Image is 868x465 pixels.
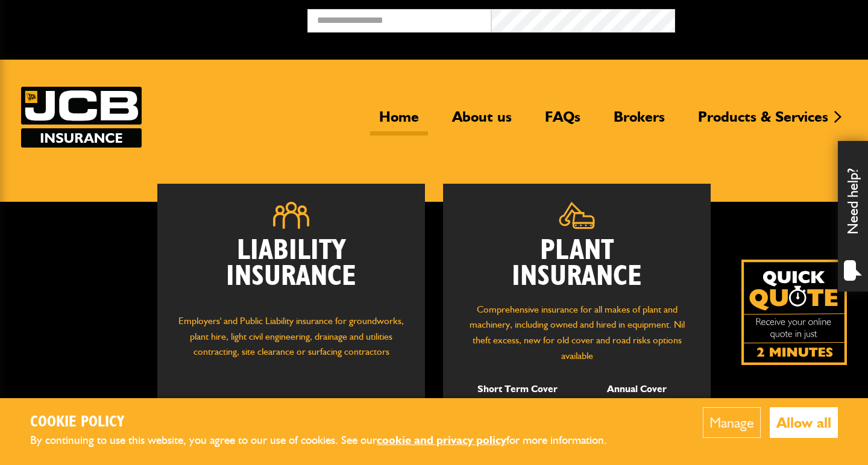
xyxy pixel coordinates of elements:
[770,407,838,438] button: Allow all
[703,407,761,438] button: Manage
[175,313,407,371] p: Employers' and Public Liability insurance for groundworks, plant hire, light civil engineering, d...
[586,381,687,397] p: Annual Cover
[675,9,859,28] button: Broker Login
[21,87,142,148] img: JCB Insurance Services logo
[838,141,868,292] div: Need help?
[443,108,521,136] a: About us
[21,87,142,148] a: JCB Insurance Services
[370,108,428,136] a: Home
[175,238,407,302] h2: Liability Insurance
[461,238,693,290] h2: Plant Insurance
[536,108,590,136] a: FAQs
[741,260,847,365] img: Quick Quote
[30,431,627,450] p: By continuing to use this website, you agree to our use of cookies. See our for more information.
[377,433,506,447] a: cookie and privacy policy
[605,108,674,136] a: Brokers
[741,260,847,365] a: Get your insurance quote isn just 2-minutes
[467,381,568,397] p: Short Term Cover
[30,413,627,432] h2: Cookie Policy
[689,108,837,136] a: Products & Services
[461,302,693,363] p: Comprehensive insurance for all makes of plant and machinery, including owned and hired in equipm...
